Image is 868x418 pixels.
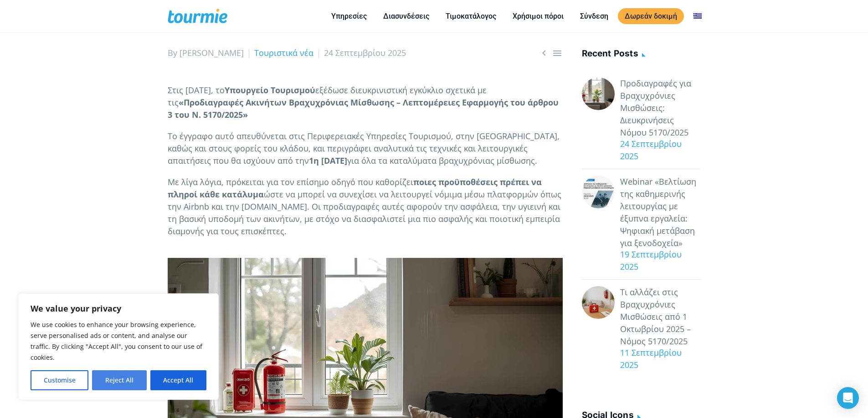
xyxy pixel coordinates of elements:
a: Webinar «Βελτίωση της καθημερινής λειτουργίας με έξυπνα εργαλεία: Ψηφιακή μετάβαση για ξενοδοχεία» [620,176,701,249]
p: We use cookies to enhance your browsing experience, serve personalised ads or content, and analys... [31,319,206,363]
div: 11 Σεπτεμβρίου 2025 [615,347,701,371]
span: Previous post [539,47,550,59]
p: We value your privacy [31,303,206,314]
a: Διασυνδέσεις [376,10,436,22]
div: 24 Σεπτεμβρίου 2025 [615,138,701,162]
p: Στις [DATE], το εξέδωσε διευκρινιστική εγκύκλιο σχετικά με τις [168,84,563,121]
p: Το έγγραφο αυτό απευθύνεται στις Περιφερειακές Υπηρεσίες Τουρισμού, στην [GEOGRAPHIC_DATA], καθώς... [168,130,563,167]
a: Προδιαγραφές για Βραχυχρόνιες Μισθώσεις: Διευκρινήσεις Νόμου 5170/2025 [620,77,701,139]
a: Τουριστικά νέα [254,47,313,58]
span: 24 Σεπτεμβρίου 2025 [324,47,406,58]
a: Τι αλλάζει στις Βραχυχρόνιες Μισθώσεις από 1 Οκτωβρίου 2025 – Νόμος 5170/2025 [620,286,701,347]
a: Χρήσιμοι πόροι [506,10,570,22]
strong: Υπουργείο Τουρισμού [225,85,315,96]
p: Με λίγα λόγια, πρόκειται για τον επίσημο οδηγό που καθορίζει ώστε να μπορεί να συνεχίσει να λειτο... [168,176,563,237]
a: Τιμοκατάλογος [439,10,503,22]
strong: «Προδιαγραφές Ακινήτων Βραχυχρόνιας Μίσθωσης – Λεπτομέρειες Εφαρμογής του άρθρου 3 του Ν. 5170/2025» [168,97,559,120]
a: Δωρεάν δοκιμή [618,8,684,24]
a:  [552,47,563,59]
div: Open Intercom Messenger [837,387,859,409]
strong: ποιες προϋποθέσεις πρέπει να πληροί κάθε κατάλυμα [168,176,542,200]
span: By [PERSON_NAME] [168,47,244,58]
button: Customise [31,370,88,390]
a:  [539,47,550,59]
button: Accept All [150,370,206,390]
div: 19 Σεπτεμβρίου 2025 [615,248,701,273]
a: Σύνδεση [573,10,615,22]
strong: 1η [DATE] [309,155,347,166]
button: Reject All [92,370,146,390]
a: Υπηρεσίες [324,10,374,22]
h4: Recent posts [582,47,701,62]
